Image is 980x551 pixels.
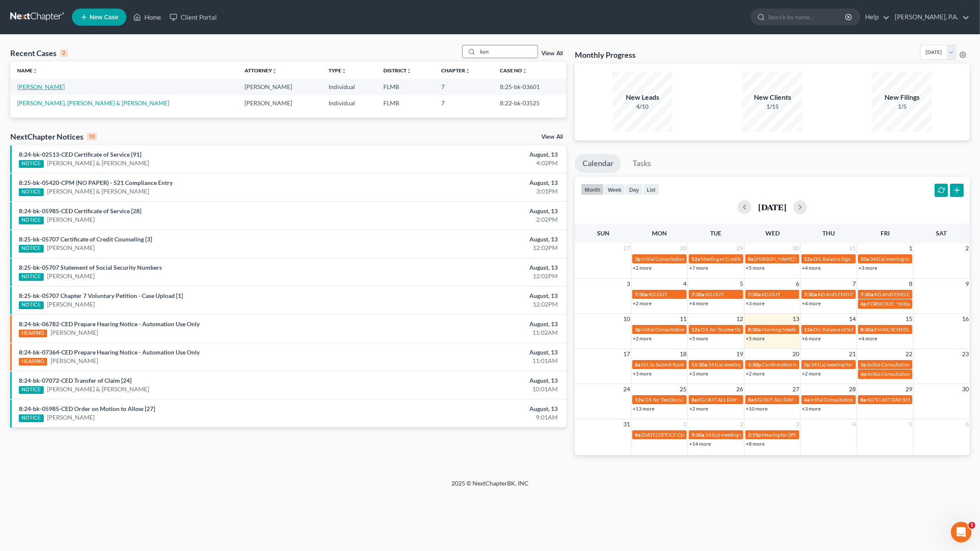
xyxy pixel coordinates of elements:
[384,328,558,337] div: 11:02AM
[860,301,866,307] span: 4p
[689,370,708,377] a: +3 more
[322,95,377,111] td: Individual
[329,67,347,74] a: Typeunfold_more
[691,326,700,333] span: 12a
[813,256,851,262] span: D/L Balance Sign
[19,330,47,337] div: HEARING
[795,279,800,289] span: 6
[905,384,913,394] span: 29
[500,67,527,74] a: Case Nounfold_more
[682,419,687,429] span: 1
[19,217,44,224] div: NOTICE
[870,256,953,262] span: 341(a) meeting for [PERSON_NAME]
[384,405,558,413] div: August, 13
[633,265,651,271] a: +2 more
[689,335,708,342] a: +5 more
[890,9,969,25] a: [PERSON_NAME], P.A.
[746,335,765,342] a: +5 more
[768,9,846,25] input: Search by name...
[384,272,558,280] div: 12:02PM
[792,384,800,394] span: 27
[644,396,706,403] span: D/L for Tee Docs (FARMER)
[961,314,970,324] span: 16
[597,229,610,237] span: Sun
[648,291,667,298] span: KG OUT
[689,405,708,412] a: +2 more
[811,361,893,368] span: 341(a) meeting for [PERSON_NAME]
[612,92,672,102] div: New Leads
[861,9,890,25] a: Help
[746,441,765,447] a: +8 more
[804,256,813,262] span: 12a
[384,263,558,272] div: August, 13
[858,335,877,342] a: +4 more
[384,187,558,196] div: 3:01PM
[60,49,68,57] div: 2
[87,133,97,140] div: 10
[936,229,947,237] span: Sat
[635,396,643,403] span: 12a
[384,376,558,385] div: August, 13
[852,419,857,429] span: 4
[691,432,704,438] span: 9:30a
[384,348,558,357] div: August, 13
[762,361,859,368] span: Confirmation hearing for [PERSON_NAME]
[575,154,621,173] a: Calendar
[643,184,659,195] button: list
[635,291,648,298] span: 7:30a
[633,335,651,342] a: +2 more
[612,102,672,111] div: 4/10
[860,396,866,403] span: 8a
[765,229,780,237] span: Wed
[47,159,149,167] a: [PERSON_NAME] & [PERSON_NAME]
[804,361,810,368] span: 2p
[792,243,800,253] span: 30
[746,265,765,271] a: +5 more
[47,300,95,309] a: [PERSON_NAME]
[19,207,141,214] a: 8:24-bk-05985-CED Certificate of Service [28]
[795,419,800,429] span: 3
[33,69,38,74] i: unfold_more
[384,244,558,252] div: 12:02PM
[689,265,708,271] a: +7 more
[735,384,744,394] span: 26
[867,396,955,403] span: KG'S LAST DAY BEFORE LAW SCHOOL
[246,479,734,494] div: 2025 © NextChapterBK, INC
[691,361,707,368] span: 11:30a
[852,279,857,289] span: 7
[804,396,810,403] span: 4a
[679,349,687,359] span: 18
[47,272,95,280] a: [PERSON_NAME]
[493,79,566,95] td: 8:25-bk-03601
[848,349,857,359] span: 21
[384,320,558,328] div: August, 13
[968,522,975,529] span: 1
[19,414,44,422] div: NOTICE
[272,69,277,74] i: unfold_more
[384,150,558,159] div: August, 13
[802,405,821,412] a: +3 more
[860,326,873,333] span: 8:30a
[735,243,744,253] span: 29
[802,335,821,342] a: +6 more
[47,187,149,196] a: [PERSON_NAME] & [PERSON_NAME]
[742,92,802,102] div: New Clients
[872,92,932,102] div: New Filings
[19,405,155,412] a: 8:24-bk-05985-CED Order on Motion to Allow [27]
[384,235,558,244] div: August, 13
[633,405,654,412] a: +13 more
[575,50,636,60] h3: Monthly Progress
[19,235,152,243] a: 8:25-bk-05707 Certificate of Credit Counseling [3]
[804,291,817,298] span: 7:30a
[19,188,44,196] div: NOTICE
[406,69,412,74] i: unfold_more
[384,292,558,300] div: August, 13
[522,69,527,74] i: unfold_more
[701,326,761,333] span: D/L for Trustee Docs (Clay)
[867,371,910,377] span: Initial Consultation
[245,67,277,74] a: Attorneyunfold_more
[384,207,558,215] div: August, 13
[541,134,563,140] a: View All
[951,522,971,542] iframe: Intercom live chat
[635,256,641,262] span: 3p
